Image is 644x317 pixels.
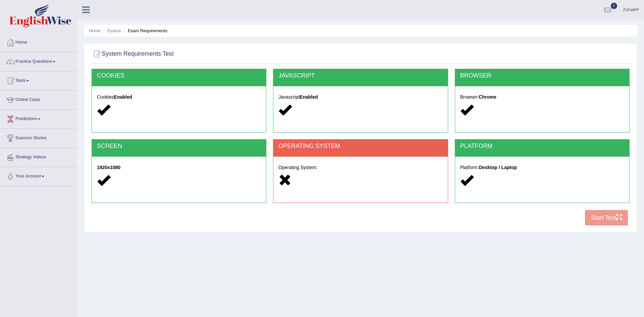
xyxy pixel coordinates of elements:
a: Strategy Videos [0,148,77,165]
h2: COOKIES [97,72,261,79]
li: Exam Requirements [122,28,167,34]
a: Online Class [0,91,77,107]
h2: OPERATING SYSTEM [278,143,442,150]
a: Your Account [0,167,77,184]
a: Home [89,28,101,33]
a: Success Stories [0,129,77,146]
h2: JAVASCRIPT [278,72,442,79]
h2: System Requirements Test [92,49,174,59]
strong: 1920x1080 [97,165,120,170]
strong: Chrome [479,94,496,100]
h2: PLATFORM [460,143,624,150]
h5: Cookies [97,95,261,100]
a: Predictions [0,110,77,126]
a: Home [0,33,77,50]
h5: Browser: [460,95,624,100]
h5: Platform: [460,165,624,170]
span: 6 [611,3,618,9]
a: Tests [0,71,77,88]
strong: Desktop / Laptop [479,165,517,170]
a: Exams [108,28,121,33]
h5: Operating System: [278,165,442,170]
h2: BROWSER [460,72,624,79]
h5: Javascript [278,95,442,100]
strong: Enabled [300,94,318,100]
strong: Enabled [114,94,132,100]
h2: SCREEN [97,143,261,150]
a: Practice Questions [0,52,77,69]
